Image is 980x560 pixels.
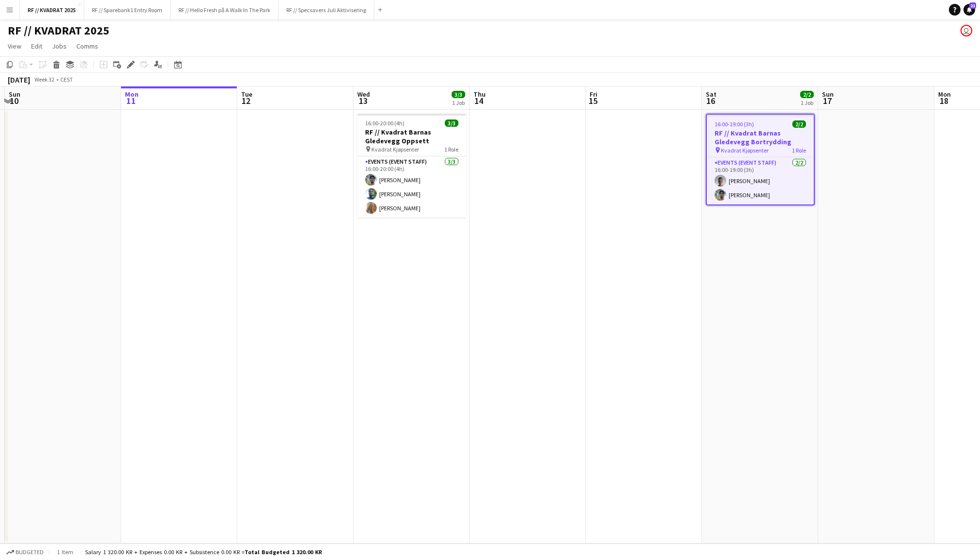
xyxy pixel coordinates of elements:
span: 21 [969,2,976,9]
h1: RF // KVADRAT 2025 [8,23,109,38]
a: View [4,40,25,52]
div: 1 Job [452,99,465,106]
span: 3/3 [452,91,465,98]
span: Total Budgeted 1 320.00 KR [245,548,322,556]
div: [DATE] [8,75,30,85]
button: RF // KVADRAT 2025 [20,0,84,19]
span: Wed [357,90,370,99]
a: 21 [963,4,975,16]
span: Mon [938,90,951,99]
button: Budgeted [5,547,45,558]
span: Sun [822,90,834,99]
app-card-role: Events (Event Staff)2/216:00-19:00 (3h)[PERSON_NAME][PERSON_NAME] [707,157,814,204]
app-job-card: 16:00-20:00 (4h)3/3RF // Kvadrat Barnas Gledevegg Oppsett Kvadrat Kjøpsenter1 RoleEvents (Event S... [357,114,466,218]
span: 1 Role [792,147,806,154]
span: 1 Role [444,146,458,153]
span: 15 [588,95,597,106]
span: Tue [241,90,252,99]
span: 12 [240,95,252,106]
h3: RF // Kvadrat Barnas Gledevegg Oppsett [357,128,466,145]
span: 13 [356,95,370,106]
span: Week 32 [32,76,56,83]
span: 16:00-20:00 (4h) [365,119,404,127]
span: Budgeted [16,549,44,556]
h3: RF // Kvadrat Barnas Gledevegg Bortrydding [707,129,814,146]
span: Thu [473,90,486,99]
app-job-card: 16:00-19:00 (3h)2/2RF // Kvadrat Barnas Gledevegg Bortrydding Kvadrat Kjøpsenter1 RoleEvents (Eve... [706,114,815,205]
div: CEST [60,76,73,83]
button: RF // Hello Fresh på A Walk In The Park [171,0,279,19]
span: Mon [125,90,139,99]
span: 2/2 [792,120,806,128]
span: 18 [937,95,951,106]
span: Fri [590,90,597,99]
span: View [8,42,21,51]
div: Salary 1 320.00 KR + Expenses 0.00 KR + Subsistence 0.00 KR = [85,548,322,556]
span: 14 [472,95,486,106]
span: Comms [76,42,98,51]
span: 2/2 [800,91,814,98]
span: 10 [7,95,20,106]
div: 1 Job [801,99,813,106]
span: 17 [821,95,834,106]
span: Jobs [52,42,67,51]
a: Comms [72,40,102,52]
span: 1 item [53,548,77,556]
span: Sat [706,90,717,99]
span: Kvadrat Kjøpsenter [371,146,419,153]
span: 16 [704,95,717,106]
span: 3/3 [445,119,458,127]
a: Jobs [48,40,70,52]
app-card-role: Events (Event Staff)3/316:00-20:00 (4h)[PERSON_NAME][PERSON_NAME][PERSON_NAME] [357,156,466,218]
a: Edit [27,40,46,52]
app-user-avatar: Marit Holvik [961,25,972,36]
span: Kvadrat Kjøpsenter [721,147,769,154]
span: 11 [123,95,139,106]
span: Edit [31,42,42,51]
span: Sun [9,90,20,99]
span: 16:00-19:00 (3h) [715,120,754,128]
button: RF // Specsavers Juli Aktivisering [279,0,374,19]
button: RF // Sparebank1 Entry Room [84,0,171,19]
